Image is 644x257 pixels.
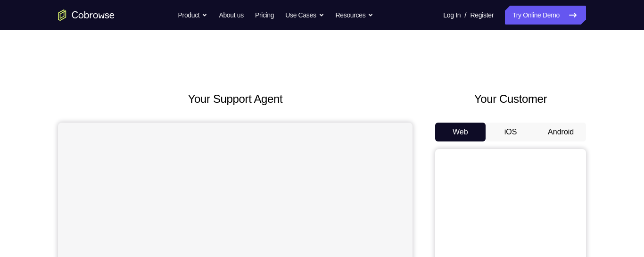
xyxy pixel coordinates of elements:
a: About us [219,6,243,25]
button: Use Cases [285,6,324,25]
button: Product [178,6,208,25]
button: Resources [336,6,374,25]
button: Web [435,123,486,141]
span: / [464,9,466,21]
h2: Your Customer [435,91,586,108]
h2: Your Support Agent [58,91,413,108]
a: Log In [443,6,461,25]
a: Go to the home page [58,9,115,21]
button: iOS [486,123,536,141]
a: Try Online Demo [505,6,586,25]
a: Register [471,6,494,25]
a: Pricing [255,6,274,25]
button: Android [536,123,586,141]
